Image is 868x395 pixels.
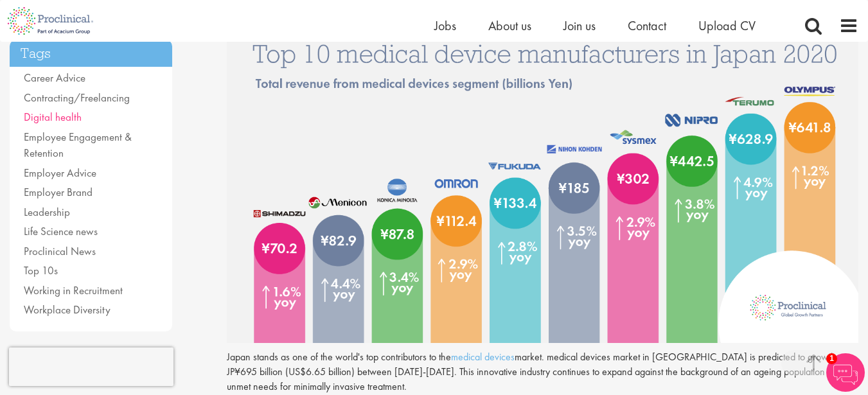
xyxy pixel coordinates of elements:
[24,263,58,277] a: Top 10s
[24,185,93,199] a: Employer Brand
[826,353,837,364] span: 1
[24,91,130,105] a: Contracting/Freelancing
[24,130,132,161] a: Employee Engagement & Retention
[24,303,111,317] a: Workplace Diversity
[488,17,531,34] a: About us
[24,71,85,85] a: Career Advice
[9,347,173,386] iframe: reCAPTCHA
[826,353,865,392] img: Chatbot
[24,244,96,258] a: Proclinical News
[434,17,456,34] a: Jobs
[451,350,515,364] a: medical devices
[698,17,756,34] a: Upload CV
[24,283,123,297] a: Working in Recruitment
[24,224,98,238] a: Life Science news
[24,166,96,180] a: Employer Advice
[563,17,596,34] a: Join us
[24,110,82,124] a: Digital health
[227,15,858,343] img: Top 10 medical device companies in Japan
[24,205,70,219] a: Leadership
[227,350,858,394] p: Japan stands as one of the world's top contributors to the market. medical devices market in [GEO...
[628,17,666,34] a: Contact
[10,40,172,67] h3: Tags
